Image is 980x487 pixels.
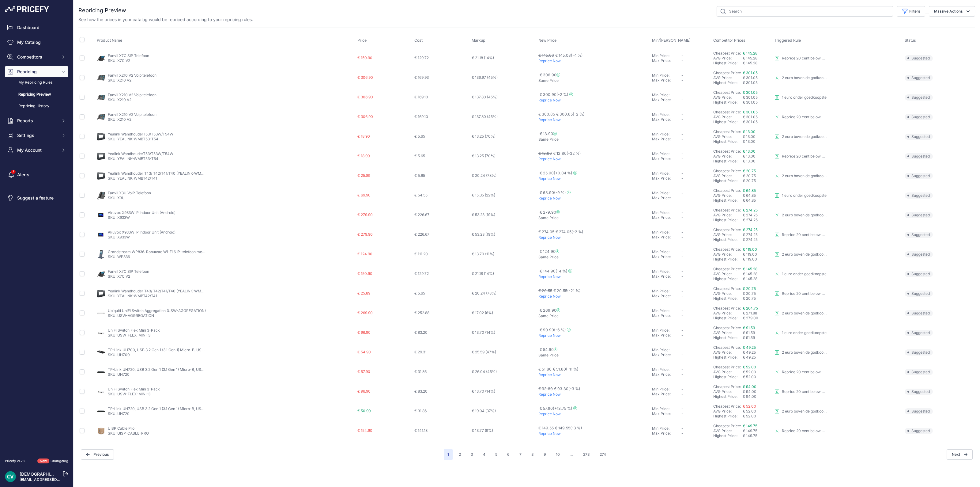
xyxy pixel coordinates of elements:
[652,97,681,102] div: Max Price:
[713,90,741,95] a: Cheapest Price:
[472,95,498,99] span: € 137.80 (45%)
[540,131,557,136] span: € 18.90
[681,156,683,161] span: -
[681,78,683,82] span: -
[538,38,556,43] span: New Price
[743,424,757,428] span: € 149.75
[713,110,741,114] a: Cheapest Price:
[713,345,741,350] a: Cheapest Price:
[108,235,130,239] a: SKU: X933W
[713,355,737,360] a: Highest Price:
[5,115,68,126] button: Reports
[108,392,150,396] a: SKU: USW-FLEX-MINI-3
[108,210,175,215] a: Akuvox X933W IP Indoor Unit (Android)
[713,276,737,281] a: Highest Price:
[743,247,757,252] span: € 119.00
[905,94,933,101] span: Suggested
[108,269,149,274] a: Fanvil X7C SIP Telefoon
[108,289,215,293] a: Yealink Wandhouder T43/ T42/T41/T40 (YEALINK-WMBT42/T)
[414,95,428,99] span: € 169.10
[538,157,650,162] p: Reprice Now
[51,459,68,463] a: Changelog
[538,151,552,157] div: € 12.80
[681,137,683,141] span: -
[357,154,370,158] span: € 18.90
[357,38,367,43] span: Price
[713,178,737,183] a: Highest Price:
[717,6,893,17] input: Search
[743,149,756,154] span: € 13.00
[17,118,57,124] span: Reports
[743,100,758,105] span: € 301.05
[713,198,737,203] a: Highest Price:
[743,169,756,173] span: € 20.75
[108,274,130,279] a: SKU: X7C V2
[357,95,373,99] span: € 306.90
[743,306,758,310] span: € 264.75
[357,55,372,60] span: € 150.90
[357,114,373,119] span: € 306.90
[108,372,130,377] a: SKU: UH720
[553,151,581,156] span: € 12.80
[652,112,681,117] div: Min Price:
[743,267,757,271] span: € 145.28
[775,370,828,375] a: Reprice 20 cent below my cheapest competitor
[775,428,828,433] a: Reprice 20 cent below my cheapest competitor
[713,129,741,134] a: Cheapest Price:
[455,449,465,460] button: Go to page 2
[108,328,160,333] a: UniFi Switch Flex Mini 3-Pack
[540,449,550,460] button: Go to page 9
[681,93,683,97] span: -
[713,375,737,379] a: Highest Price:
[782,232,828,237] p: Reprice 20 cent below my cheapest competitor
[713,169,741,173] a: Cheapest Price:
[503,449,513,460] button: Go to page 6
[681,58,683,63] span: -
[414,114,428,119] span: € 169.10
[17,147,57,153] span: My Account
[743,61,757,65] span: € 145.28
[414,38,423,43] span: Cost
[713,404,741,409] a: Cheapest Price:
[357,75,373,80] span: € 306.90
[681,53,683,58] span: -
[108,97,131,102] a: SKU: X210 V2
[108,367,324,372] a: TP-Link UH720, USB 3.2 Gen 1 (3.1 Gen 1) Micro-B, USB 3.2 Gen 1 (3.1 Gen 1) Type-A, 5000 Mbit/s, ...
[782,193,827,198] p: 1 euro onder goedkoopste
[78,17,253,23] p: See how the prices in your catalog would be repriced according to your repricing rules.
[108,249,241,254] a: Grandstream WP836: Robuuste Wi-Fi 6 IP-telefoon met AI-ruisonderdrukking
[713,384,741,389] a: Cheapest Price:
[713,365,741,369] a: Cheapest Price:
[555,53,583,58] span: € 145.08
[743,384,756,389] span: € 94.00
[540,92,573,97] span: € 300.90
[97,38,122,43] span: Product Name
[108,93,156,97] a: Fanvil X210 V2 Voip telefoon
[775,409,828,414] a: 2 euro boven de godkoopst
[108,387,160,391] a: UniFi Switch Flex Mini 3-Pack
[782,75,828,80] p: 2 euro boven de godkoopst
[108,191,151,195] a: Fanvil X3U VoIP Telefoon
[596,449,610,460] button: Go to page 274
[775,311,828,316] a: 2 euro boven de godkoopst
[5,66,68,77] button: Repricing
[579,449,594,460] button: Go to page 273
[556,92,568,97] span: (-2 %)
[567,151,581,156] span: (-32 %)
[108,431,149,436] a: SKU: UISP-CABLE-PRO
[713,56,743,61] div: AVG Price:
[743,56,772,61] div: € 145.28
[538,78,650,83] p: Same Price
[713,208,741,212] a: Cheapest Price:
[947,449,973,460] button: Next
[782,95,827,100] p: 1 euro onder goedkoopste
[743,227,758,232] a: € 274.25
[905,173,933,179] span: Suggested
[681,97,683,102] span: -
[743,286,756,291] a: € 20.75
[472,38,485,43] span: Markup
[713,139,737,144] a: Highest Price:
[652,58,681,63] div: Max Price:
[775,38,801,43] span: Triggered Rule
[713,70,741,75] a: Cheapest Price:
